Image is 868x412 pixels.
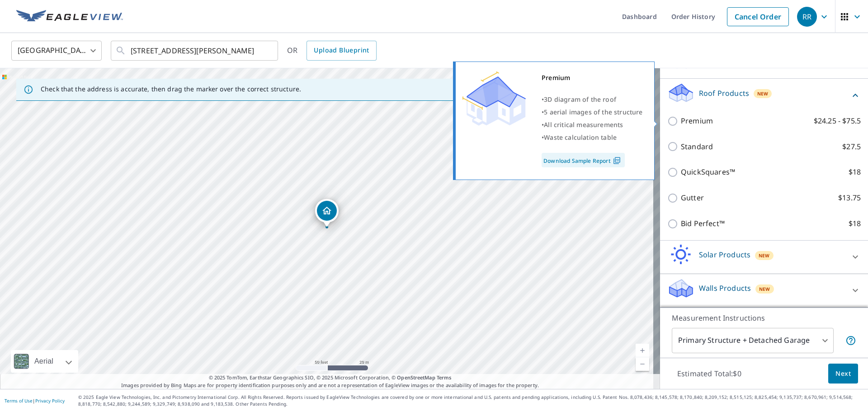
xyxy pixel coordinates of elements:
[681,141,713,152] p: Standard
[759,285,770,293] span: New
[209,374,452,382] span: © 2025 TomTom, Earthstar Geographics SIO, © 2025 Microsoft Corporation, ©
[845,335,856,346] span: Your report will include the primary structure and a detached garage if one exists.
[542,153,625,167] a: Download Sample Report
[797,7,817,27] div: RR
[681,192,704,204] p: Gutter
[11,38,102,63] div: [GEOGRAPHIC_DATA]
[842,141,861,152] p: $27.5
[314,45,369,56] span: Upload Blueprint
[78,394,863,407] p: © 2025 Eagle View Technologies, Inc. and Pictometry International Corp. All Rights Reserved. Repo...
[5,398,33,404] a: Terms of Use
[672,328,834,353] div: Primary Structure + Detached Garage
[41,85,301,93] p: Check that the address is accurate, then drag the marker over the correct structure.
[828,364,858,384] button: Next
[699,249,750,260] p: Solar Products
[544,133,617,142] span: Waste calculation table
[32,350,56,373] div: Aerial
[681,166,735,178] p: QuickSquares™
[699,283,751,294] p: Walls Products
[699,88,749,99] p: Roof Products
[307,41,376,61] a: Upload Blueprint
[542,71,643,84] div: Premium
[544,108,642,116] span: 5 aerial images of the structure
[667,244,861,270] div: Solar ProductsNew
[544,120,623,129] span: All critical measurements
[681,115,713,127] p: Premium
[757,90,769,97] span: New
[542,118,643,131] div: •
[667,278,861,303] div: Walls ProductsNew
[542,93,643,106] div: •
[11,350,78,373] div: Aerial
[670,364,749,384] p: Estimated Total: $0
[462,71,526,126] img: Premium
[681,218,725,229] p: Bid Perfect™
[835,368,851,379] span: Next
[544,95,616,104] span: 3D diagram of the roof
[542,131,643,144] div: •
[35,398,65,404] a: Privacy Policy
[727,7,789,26] a: Cancel Order
[287,41,377,61] div: OR
[814,115,861,127] p: $24.25 - $75.5
[759,252,770,259] span: New
[397,374,435,381] a: OpenStreetMap
[131,38,259,63] input: Search by address or latitude-longitude
[437,374,452,381] a: Terms
[849,166,861,178] p: $18
[542,106,643,118] div: •
[636,357,649,371] a: Current Level 19, Zoom Out
[849,218,861,229] p: $18
[611,156,623,165] img: Pdf Icon
[672,313,856,323] p: Measurement Instructions
[5,398,65,403] p: |
[667,82,861,108] div: Roof ProductsNew
[838,192,861,204] p: $13.75
[16,10,123,24] img: EV Logo
[636,344,649,357] a: Current Level 19, Zoom In
[315,199,339,227] div: Dropped pin, building 1, Residential property, 803 Bonnie Brae Pl River Forest, IL 60305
